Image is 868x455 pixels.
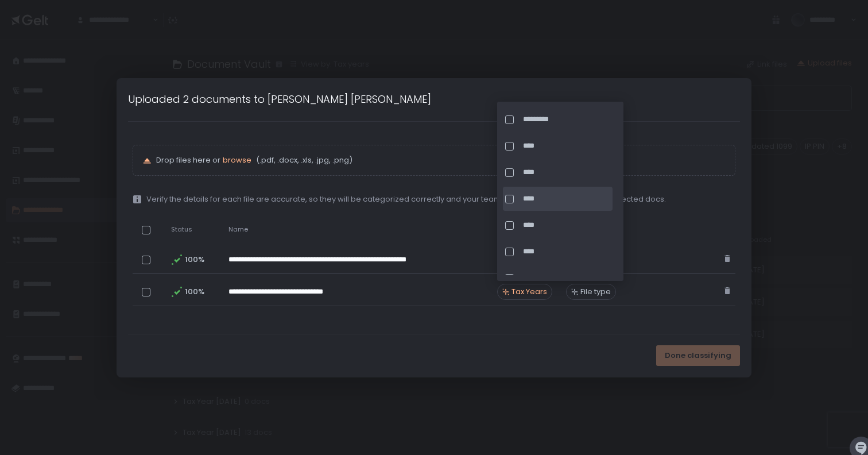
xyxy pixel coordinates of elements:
span: browse [223,155,251,165]
span: Status [171,225,192,234]
button: browse [223,155,251,165]
span: Name [228,225,248,234]
h1: Uploaded 2 documents to [PERSON_NAME] [PERSON_NAME] [128,91,431,107]
span: (.pdf, .docx, .xls, .jpg, .png) [254,155,352,165]
span: Tax Years [511,287,547,297]
p: Drop files here or [156,155,726,165]
span: Verify the details for each file are accurate, so they will be categorized correctly and your tea... [146,194,666,205]
span: File type [580,287,611,297]
span: 100% [185,255,203,265]
span: 100% [185,287,203,297]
